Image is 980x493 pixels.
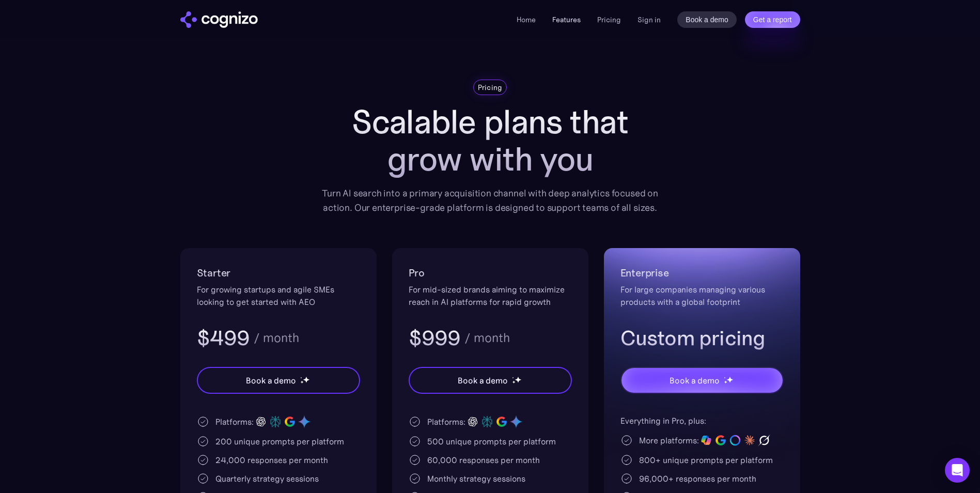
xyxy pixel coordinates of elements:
[215,472,319,485] div: Quarterly strategy sessions
[639,454,773,466] div: 800+ unique prompts per platform
[552,15,581,24] a: Features
[409,265,572,281] h2: Pro
[180,11,258,28] img: cognizo logo
[512,377,514,378] img: star
[246,374,295,387] div: Book a demo
[726,376,733,383] img: star
[620,367,784,394] a: Book a demostarstarstar
[517,15,536,24] a: Home
[945,458,970,483] div: Open Intercom Messenger
[300,380,304,384] img: star
[597,15,621,24] a: Pricing
[315,103,666,178] h1: Scalable plans that grow with you
[677,11,737,28] a: Book a demo
[409,367,572,394] a: Book a demostarstarstar
[180,11,258,28] a: home
[427,454,540,466] div: 60,000 responses per month
[197,367,360,394] a: Book a demostarstarstar
[512,380,516,384] img: star
[427,472,525,485] div: Monthly strategy sessions
[745,11,800,28] a: Get a report
[670,374,719,387] div: Book a demo
[458,374,507,387] div: Book a demo
[427,435,556,448] div: 500 unique prompts per platform
[300,377,302,378] img: star
[724,377,725,378] img: star
[724,380,727,384] img: star
[464,332,510,344] div: / month
[515,376,521,383] img: star
[478,82,503,93] div: Pricing
[409,325,461,351] h3: $999
[215,415,254,428] div: Platforms:
[197,325,250,351] h3: $499
[315,186,666,215] div: Turn AI search into a primary acquisition channel with deep analytics focused on action. Our ente...
[197,283,360,308] div: For growing startups and agile SMEs looking to get started with AEO
[427,415,465,428] div: Platforms:
[637,13,661,26] a: Sign in
[254,332,299,344] div: / month
[215,454,328,466] div: 24,000 responses per month
[303,376,309,383] img: star
[639,472,756,485] div: 96,000+ responses per month
[639,434,699,446] div: More platforms:
[620,265,784,281] h2: Enterprise
[409,283,572,308] div: For mid-sized brands aiming to maximize reach in AI platforms for rapid growth
[197,265,360,281] h2: Starter
[215,435,344,448] div: 200 unique prompts per platform
[620,325,784,351] h3: Custom pricing
[620,283,784,308] div: For large companies managing various products with a global footprint
[620,414,784,427] div: Everything in Pro, plus:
